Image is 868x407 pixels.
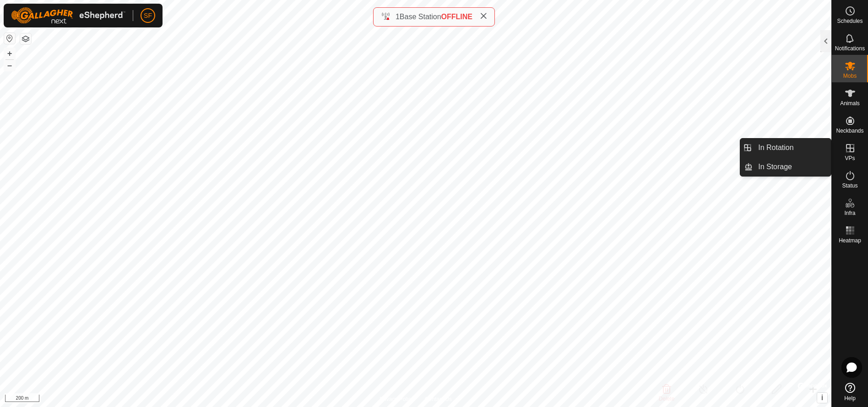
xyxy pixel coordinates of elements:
[842,183,857,188] span: Status
[4,48,15,59] button: +
[740,158,831,176] li: In Storage
[817,393,827,403] button: i
[144,11,152,21] span: SF
[441,13,472,21] span: OFFLINE
[844,210,855,216] span: Infra
[400,13,441,21] span: Base Station
[753,139,831,157] a: In Rotation
[843,73,857,79] span: Mobs
[821,394,823,402] span: i
[845,155,855,161] span: VPs
[4,60,15,71] button: –
[758,142,793,153] span: In Rotation
[844,396,856,401] span: Help
[20,33,31,44] button: Map Layers
[11,7,125,24] img: Gallagher Logo
[835,46,865,51] span: Notifications
[396,13,400,21] span: 1
[4,33,15,44] button: Reset Map
[380,395,414,403] a: Privacy Policy
[839,238,861,243] span: Heatmap
[425,395,452,403] a: Contact Us
[836,128,863,134] span: Neckbands
[837,18,863,24] span: Schedules
[758,161,792,172] span: In Storage
[832,379,868,405] a: Help
[740,139,831,157] li: In Rotation
[840,101,860,106] span: Animals
[753,158,831,176] a: In Storage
